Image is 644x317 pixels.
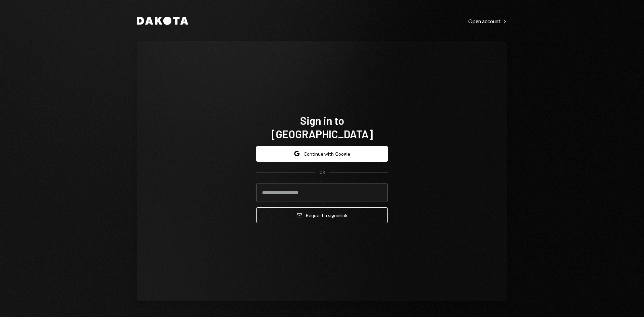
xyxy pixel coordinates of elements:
div: Open account [468,18,507,24]
a: Open account [468,17,507,24]
button: Request a signinlink [256,207,388,223]
h1: Sign in to [GEOGRAPHIC_DATA] [256,114,388,141]
button: Continue with Google [256,146,388,162]
div: OR [319,170,325,175]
